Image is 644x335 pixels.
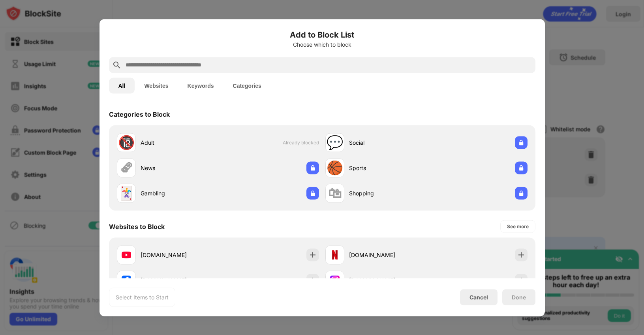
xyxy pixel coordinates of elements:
[469,294,488,301] div: Cancel
[283,140,319,146] span: Already blocked
[109,222,165,230] div: Websites to Block
[112,60,122,70] img: search.svg
[330,275,340,285] img: favicons
[118,134,135,151] div: 🔞
[349,189,426,197] div: Shopping
[122,250,131,259] img: favicons
[141,164,218,172] div: News
[330,250,340,259] img: favicons
[109,110,170,118] div: Categories to Block
[327,160,343,176] div: 🏀
[349,164,426,172] div: Sports
[349,276,426,284] div: [DOMAIN_NAME]
[141,251,218,259] div: [DOMAIN_NAME]
[512,294,526,300] div: Done
[327,134,343,151] div: 💬
[141,276,218,284] div: [DOMAIN_NAME]
[122,275,131,285] img: favicons
[109,28,535,40] h6: Add to Block List
[109,78,135,93] button: All
[135,78,178,93] button: Websites
[120,160,133,176] div: 🗞
[118,185,135,201] div: 🃏
[328,185,342,201] div: 🛍
[507,222,529,230] div: See more
[141,138,218,147] div: Adult
[116,293,169,301] div: Select Items to Start
[109,41,535,47] div: Choose which to block
[223,78,271,93] button: Categories
[349,138,426,147] div: Social
[178,78,223,93] button: Keywords
[141,189,218,197] div: Gambling
[349,251,426,259] div: [DOMAIN_NAME]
